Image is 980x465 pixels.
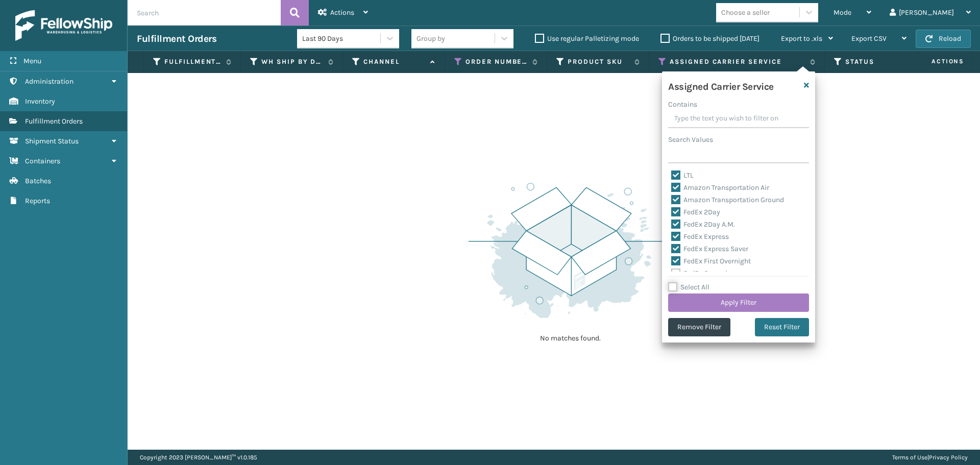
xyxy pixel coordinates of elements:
[899,53,970,70] span: Actions
[535,34,639,43] label: Use regular Palletizing mode
[671,195,784,204] label: Amazon Transportation Ground
[834,8,851,17] span: Mode
[137,33,216,45] h3: Fulfillment Orders
[671,171,694,180] label: LTL
[671,244,748,253] label: FedEx Express Saver
[23,57,41,65] span: Menu
[929,454,968,461] a: Privacy Policy
[671,257,751,265] label: FedEx First Overnight
[845,57,907,66] label: Status
[302,33,381,44] div: Last 90 Days
[892,450,968,465] div: |
[671,183,769,192] label: Amazon Transportation Air
[330,8,354,17] span: Actions
[668,318,730,336] button: Remove Filter
[668,293,809,312] button: Apply Filter
[465,57,527,66] label: Order Number
[25,177,51,185] span: Batches
[892,454,927,461] a: Terms of Use
[671,220,735,229] label: FedEx 2Day A.M.
[781,34,822,43] span: Export to .xls
[668,283,709,291] label: Select All
[721,7,770,18] div: Choose a seller
[668,110,809,128] input: Type the text you wish to filter on
[25,197,50,205] span: Reports
[363,57,425,66] label: Channel
[25,97,55,106] span: Inventory
[916,30,971,48] button: Reload
[671,269,727,278] label: FedEx Ground
[25,117,83,126] span: Fulfillment Orders
[25,157,60,165] span: Containers
[25,137,79,145] span: Shipment Status
[668,99,697,110] label: Contains
[851,34,887,43] span: Export CSV
[671,208,720,216] label: FedEx 2Day
[668,134,713,145] label: Search Values
[416,33,445,44] div: Group by
[660,34,759,43] label: Orders to be shipped [DATE]
[670,57,805,66] label: Assigned Carrier Service
[568,57,629,66] label: Product SKU
[755,318,809,336] button: Reset Filter
[261,57,323,66] label: WH Ship By Date
[671,232,729,241] label: FedEx Express
[164,57,221,66] label: Fulfillment Order Id
[140,450,257,465] p: Copyright 2023 [PERSON_NAME]™ v 1.0.185
[668,78,774,93] h4: Assigned Carrier Service
[25,77,73,86] span: Administration
[15,10,112,41] img: logo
